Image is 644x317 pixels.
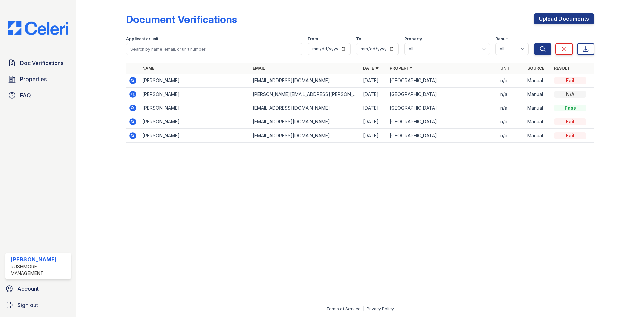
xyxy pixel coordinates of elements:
td: Manual [525,74,551,88]
td: [PERSON_NAME][EMAIL_ADDRESS][PERSON_NAME][DOMAIN_NAME] [250,88,360,101]
a: Unit [500,66,511,71]
input: Search by name, email, or unit number [126,43,302,55]
td: [DATE] [360,115,387,129]
td: Manual [525,129,551,143]
td: Manual [525,88,551,101]
td: Manual [525,115,551,129]
td: [EMAIL_ADDRESS][DOMAIN_NAME] [250,101,360,115]
td: n/a [498,115,525,129]
td: n/a [498,101,525,115]
td: [GEOGRAPHIC_DATA] [387,88,497,101]
div: Fail [554,118,586,125]
td: [EMAIL_ADDRESS][DOMAIN_NAME] [250,115,360,129]
div: Pass [554,105,586,111]
a: Properties [5,72,71,86]
div: | [363,306,364,311]
td: n/a [498,74,525,88]
td: [PERSON_NAME] [140,101,250,115]
img: CE_Logo_Blue-a8612792a0a2168367f1c8372b55b34899dd931a85d93a1a3d3e32e68fde9ad4.png [3,21,74,35]
td: [GEOGRAPHIC_DATA] [387,129,497,143]
td: [GEOGRAPHIC_DATA] [387,115,497,129]
div: Document Verifications [126,13,237,25]
a: Result [554,66,570,71]
label: To [356,36,361,42]
td: [PERSON_NAME] [140,115,250,129]
td: Manual [525,101,551,115]
td: n/a [498,88,525,101]
td: [DATE] [360,129,387,143]
td: [PERSON_NAME] [140,74,250,88]
td: [GEOGRAPHIC_DATA] [387,74,497,88]
a: Privacy Policy [367,306,394,311]
td: [GEOGRAPHIC_DATA] [387,101,497,115]
a: FAQ [5,89,71,102]
td: [DATE] [360,74,387,88]
label: Result [495,36,508,42]
div: [PERSON_NAME] [11,255,68,263]
a: Doc Verifications [5,56,71,70]
span: Doc Verifications [20,59,63,67]
a: Source [527,66,544,71]
td: [EMAIL_ADDRESS][DOMAIN_NAME] [250,129,360,143]
a: Name [142,66,154,71]
span: FAQ [20,91,31,99]
label: From [308,36,318,42]
td: [DATE] [360,88,387,101]
a: Upload Documents [534,13,594,24]
div: Rushmore Management [11,263,68,277]
td: [PERSON_NAME] [140,88,250,101]
span: Account [17,285,39,293]
a: Terms of Service [326,306,361,311]
a: Account [3,282,74,296]
div: Fail [554,77,586,84]
span: Properties [20,75,47,83]
div: Fail [554,132,586,139]
a: Date ▼ [363,66,379,71]
td: [PERSON_NAME] [140,129,250,143]
td: [DATE] [360,101,387,115]
a: Property [390,66,412,71]
label: Applicant or unit [126,36,158,42]
td: [EMAIL_ADDRESS][DOMAIN_NAME] [250,74,360,88]
div: N/A [554,91,586,98]
td: n/a [498,129,525,143]
label: Property [404,36,422,42]
span: Sign out [17,301,38,309]
a: Sign out [3,298,74,312]
a: Email [253,66,265,71]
